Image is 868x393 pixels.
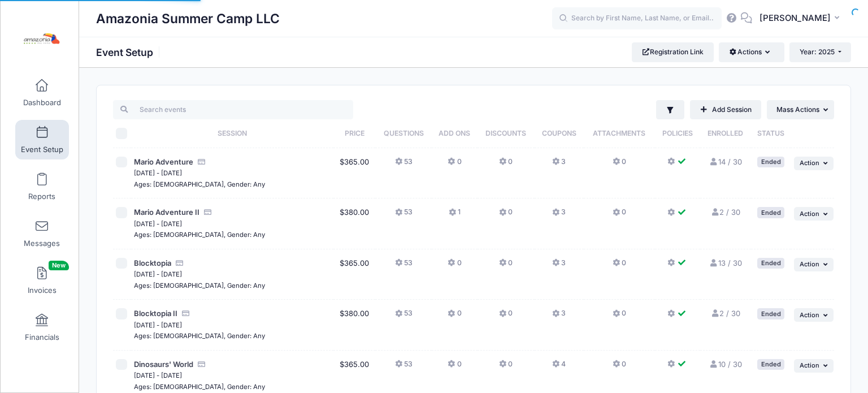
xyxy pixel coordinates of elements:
[395,308,413,325] button: 53
[448,359,461,375] button: 0
[449,207,461,223] button: 1
[134,360,193,369] span: Dinosaurs' World
[719,42,784,62] button: Actions
[499,157,513,173] button: 0
[552,7,722,30] input: Search by First Name, Last Name, or Email...
[134,258,171,267] span: Blocktopia
[15,308,69,347] a: Financials
[333,148,376,199] td: $365.00
[759,12,831,24] span: [PERSON_NAME]
[757,308,784,319] div: Ended
[395,207,413,223] button: 53
[757,359,784,370] div: Ended
[613,258,626,274] button: 0
[134,372,182,379] small: [DATE] - [DATE]
[794,359,834,373] button: Action
[134,208,199,217] span: Mario Adventure II
[19,18,62,60] img: Amazonia Summer Camp LLC
[134,321,182,329] small: [DATE] - [DATE]
[800,361,819,369] span: Action
[800,311,819,319] span: Action
[552,258,566,274] button: 3
[710,309,740,318] a: 2 / 30
[709,157,742,166] a: 14 / 30
[15,73,69,113] a: Dashboard
[613,359,626,375] button: 0
[710,208,740,217] a: 2 / 30
[113,100,353,119] input: Search events
[333,198,376,249] td: $380.00
[690,100,761,119] a: Add Session
[789,42,851,62] button: Year: 2025
[613,207,626,223] button: 0
[395,157,413,173] button: 53
[175,260,184,267] i: Accepting Credit Card Payments
[751,119,791,148] th: Status
[448,157,461,173] button: 0
[593,129,645,137] span: Attachments
[757,207,784,218] div: Ended
[134,332,265,340] small: Ages: [DEMOGRAPHIC_DATA], Gender: Any
[794,258,834,271] button: Action
[15,261,69,300] a: InvoicesNew
[448,308,461,325] button: 0
[662,129,693,137] span: Policies
[655,119,700,148] th: Policies
[15,167,69,206] a: Reports
[24,239,60,248] span: Messages
[800,210,819,218] span: Action
[96,6,280,32] h1: Amazonia Summer Camp LLC
[794,207,834,221] button: Action
[134,169,182,177] small: [DATE] - [DATE]
[767,100,834,119] button: Mass Actions
[96,46,163,58] h1: Event Setup
[395,359,413,375] button: 53
[552,157,566,173] button: 3
[800,47,835,56] span: Year: 2025
[499,258,513,274] button: 0
[375,119,432,148] th: Questions
[499,207,513,223] button: 0
[552,207,566,223] button: 3
[49,261,69,270] span: New
[197,361,206,368] i: Accepting Credit Card Payments
[757,157,784,167] div: Ended
[439,129,470,137] span: Add Ons
[800,260,819,268] span: Action
[535,119,584,148] th: Coupons
[134,270,182,278] small: [DATE] - [DATE]
[1,12,80,66] a: Amazonia Summer Camp LLC
[709,258,742,267] a: 13 / 30
[395,258,413,274] button: 53
[432,119,478,148] th: Add Ons
[384,129,424,137] span: Questions
[752,6,851,32] button: [PERSON_NAME]
[794,308,834,322] button: Action
[134,383,265,391] small: Ages: [DEMOGRAPHIC_DATA], Gender: Any
[613,157,626,173] button: 0
[134,180,265,188] small: Ages: [DEMOGRAPHIC_DATA], Gender: Any
[134,231,265,239] small: Ages: [DEMOGRAPHIC_DATA], Gender: Any
[552,359,566,375] button: 4
[197,158,206,166] i: Accepting Credit Card Payments
[632,42,714,62] a: Registration Link
[584,119,655,148] th: Attachments
[15,214,69,253] a: Messages
[333,249,376,300] td: $365.00
[134,220,182,228] small: [DATE] - [DATE]
[757,258,784,269] div: Ended
[134,309,177,318] span: Blocktopia II
[203,209,212,216] i: Accepting Credit Card Payments
[28,286,57,295] span: Invoices
[25,332,59,342] span: Financials
[28,192,55,201] span: Reports
[333,119,376,148] th: Price
[15,120,69,159] a: Event Setup
[134,157,193,166] span: Mario Adventure
[478,119,535,148] th: Discounts
[21,145,63,154] span: Event Setup
[700,119,751,148] th: Enrolled
[134,282,265,290] small: Ages: [DEMOGRAPHIC_DATA], Gender: Any
[499,359,513,375] button: 0
[794,157,834,170] button: Action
